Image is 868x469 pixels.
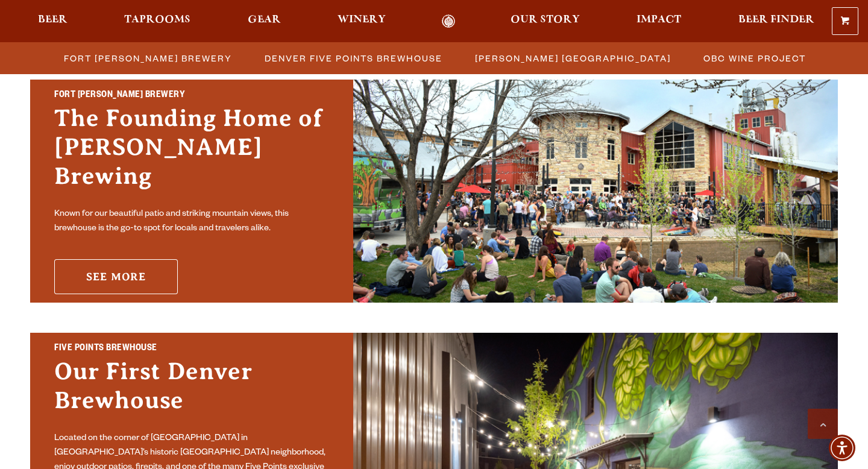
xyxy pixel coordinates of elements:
h2: Fort [PERSON_NAME] Brewery [54,88,329,104]
a: See More [54,259,178,294]
h3: The Founding Home of [PERSON_NAME] Brewing [54,104,329,203]
p: Known for our beautiful patio and striking mountain views, this brewhouse is the go-to spot for l... [54,207,329,236]
span: Beer Finder [738,15,814,25]
a: Fort [PERSON_NAME] Brewery [57,49,238,67]
span: [PERSON_NAME] [GEOGRAPHIC_DATA] [475,49,671,67]
a: [PERSON_NAME] [GEOGRAPHIC_DATA] [468,49,677,67]
a: Odell Home [426,14,471,28]
h3: Our First Denver Brewhouse [54,357,329,427]
h2: Five Points Brewhouse [54,341,329,357]
a: Beer [30,14,75,28]
span: Taprooms [124,15,190,25]
a: Taprooms [116,14,198,28]
a: Gear [240,14,289,28]
a: Our Story [503,14,588,28]
a: Scroll to top [808,409,838,439]
span: Winery [338,15,386,25]
div: Accessibility Menu [829,435,855,461]
span: Our Story [511,15,580,25]
img: Fort Collins Brewery & Taproom' [353,80,838,303]
span: Impact [637,15,681,25]
span: Beer [38,15,68,25]
a: Impact [629,14,689,28]
span: Gear [248,15,281,25]
a: Denver Five Points Brewhouse [257,49,448,67]
a: Beer Finder [731,14,822,28]
a: Winery [330,14,394,28]
span: OBC Wine Project [703,49,806,67]
span: Fort [PERSON_NAME] Brewery [64,49,232,67]
a: OBC Wine Project [696,49,812,67]
span: Denver Five Points Brewhouse [265,49,442,67]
